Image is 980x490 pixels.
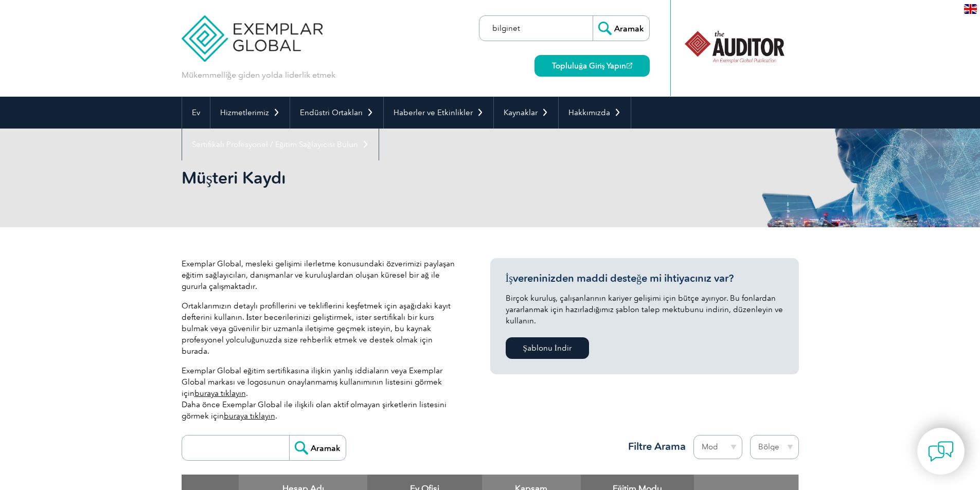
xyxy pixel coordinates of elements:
img: contact-chat.png [928,439,954,464]
a: Ev [182,97,210,129]
font: Hakkımızda [568,108,610,117]
a: buraya tıklayın [194,389,246,398]
font: Hizmetlerimiz [220,108,269,117]
font: Haberler ve Etkinlikler [394,108,473,117]
a: Sertifikalı Profesyonel / Eğitim Sağlayıcısı Bulun [182,129,379,160]
a: Endüstri Ortakları [290,97,383,129]
font: Daha önce Exemplar Global ile ilişkili olan aktif olmayan şirketlerin listesini görmek için [182,400,447,421]
font: Sertifikalı Profesyonel / Eğitim Sağlayıcısı Bulun [192,140,358,149]
font: . [275,411,277,421]
img: en [964,4,977,14]
a: Kaynaklar [494,97,558,129]
a: Haberler ve Etkinlikler [384,97,493,129]
a: buraya tıklayın [224,411,275,421]
font: Müşteri Kaydı [182,168,286,188]
font: Ortaklarımızın detaylı profillerini ve tekliflerini keşfetmek için aşağıdaki kayıt defterini kull... [182,301,451,356]
font: Ev [192,108,200,117]
font: Filtre Arama [628,440,686,452]
font: Exemplar Global, mesleki gelişimi ilerletme konusundaki özverimizi paylaşan eğitim sağlayıcıları,... [182,259,455,291]
font: Birçok kuruluş, çalışanlarının kariyer gelişimi için bütçe ayırıyor. Bu fonlardan yararlanmak içi... [506,294,783,325]
input: Aramak [289,435,346,460]
input: Aramak [593,16,649,41]
a: Hizmetlerimiz [210,97,290,129]
font: . [246,389,248,398]
a: Topluluğa Giriş Yapın [534,55,649,77]
font: Topluluğa Giriş Yapın [552,61,626,70]
font: Endüstri Ortakları [300,108,363,117]
font: Şablonu İndir [523,343,572,353]
font: Kaynaklar [504,108,538,117]
font: İşvereninizden maddi desteğe mi ihtiyacınız var? [506,272,734,284]
font: Mükemmelliğe giden yolda liderlik etmek [182,70,335,80]
a: Hakkımızda [559,97,631,129]
img: open_square.png [627,63,632,68]
a: Şablonu İndir [506,337,589,359]
font: Exemplar Global eğitim sertifikasına ilişkin yanlış iddiaların veya Exemplar Global markası ve lo... [182,366,442,398]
